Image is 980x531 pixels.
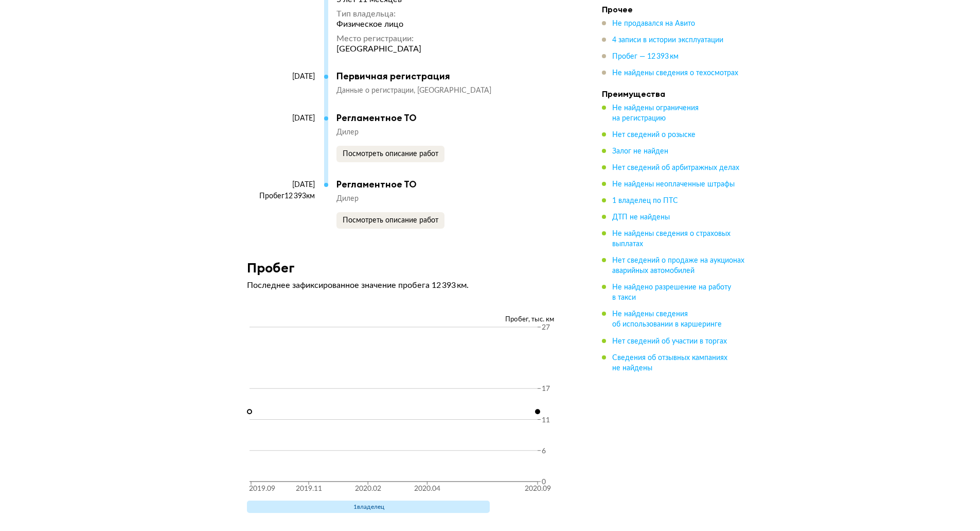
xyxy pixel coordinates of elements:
span: Дилер [336,129,359,136]
span: [GEOGRAPHIC_DATA] [417,87,491,94]
div: Физическое лицо [336,19,421,29]
h3: Пробег [247,260,295,276]
h4: Прочее [602,4,746,14]
tspan: 17 [542,385,550,392]
span: Не найдены сведения об использовании в каршеринге [612,311,722,328]
div: Регламентное ТО [336,179,561,190]
span: Не найдены неоплаченные штрафы [612,181,735,188]
div: Тип владельца : [336,9,421,19]
span: Не продавался на Авито [612,20,695,27]
span: Нет сведений об участии в торгах [612,337,727,345]
div: [DATE] [247,72,315,81]
tspan: 0 [542,478,546,486]
span: Данные о регистрации [336,87,417,94]
div: Пробег, тыс. км [247,315,571,324]
span: Посмотреть описание работ [343,150,438,158]
span: Пробег — 12 393 км [612,53,679,60]
div: Пробег 12 393 км [247,192,315,201]
span: Сведения об отзывных кампаниях не найдены [612,354,727,371]
tspan: 27 [542,324,550,331]
div: Первичная регистрация [336,71,561,82]
span: Не найдены ограничения на регистрацию [612,105,699,122]
div: Место регистрации : [336,33,421,44]
span: Дилер [336,195,359,202]
tspan: 2019.11 [295,485,322,492]
span: Не найдены сведения о техосмотрах [612,70,738,77]
tspan: 2020.09 [524,485,550,492]
p: Последнее зафиксированное значение пробега 12 393 км. [247,280,571,290]
button: Посмотреть описание работ [336,212,444,229]
span: Посмотреть описание работ [343,217,438,224]
h4: Преимущества [602,89,746,99]
span: Нет сведений о продаже на аукционах аварийных автомобилей [612,257,744,275]
div: [DATE] [247,114,315,123]
div: [DATE] [247,180,315,190]
tspan: 2019.09 [248,485,275,492]
span: Нет сведений об арбитражных делах [612,164,739,172]
span: 4 записи в истории эксплуатации [612,37,723,44]
span: Нет сведений о розыске [612,131,696,139]
div: [GEOGRAPHIC_DATA] [336,44,421,54]
tspan: 2020.02 [354,485,381,492]
span: ДТП не найдены [612,214,670,221]
button: Посмотреть описание работ [336,146,444,162]
span: 1 владелец по ПТС [612,197,678,204]
span: Не найдены сведения о страховых выплатах [612,230,730,248]
span: Не найдено разрешение на работу в такси [612,284,731,301]
tspan: 2020.04 [414,485,440,492]
div: Регламентное ТО [336,112,561,124]
span: 1 владелец [353,504,384,510]
tspan: 11 [542,416,550,423]
span: Залог не найден [612,148,668,155]
tspan: 6 [542,447,546,454]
